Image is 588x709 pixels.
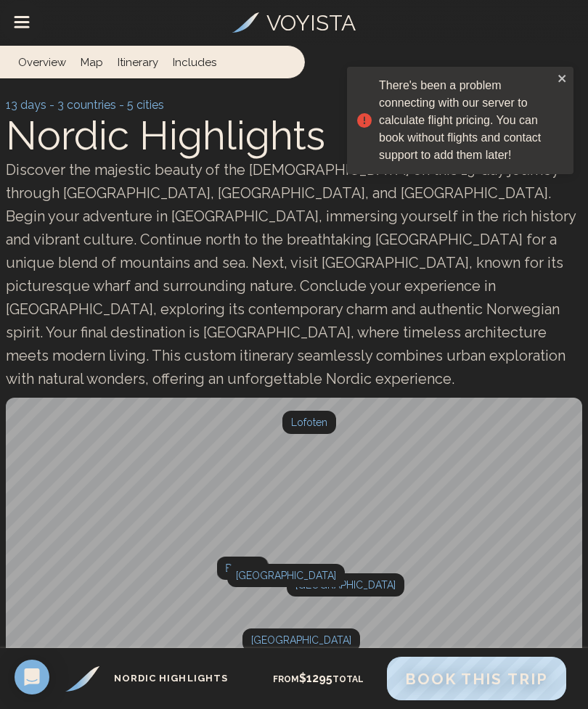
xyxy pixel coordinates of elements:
[6,112,325,159] span: Nordic Highlights
[217,557,269,580] div: Bergen
[282,411,336,434] div: Map marker
[266,7,356,39] h3: VOYISTA
[227,564,345,587] div: Map marker
[232,7,356,39] a: VOYISTA
[379,77,553,164] div: There's been a problem connecting with our server to calculate flight pricing. You can book witho...
[18,46,73,78] a: Overview
[166,46,224,78] a: Includes
[242,628,360,652] div: [GEOGRAPHIC_DATA]
[6,398,582,688] canvas: Map
[6,161,576,388] span: Discover the majestic beauty of the [DEMOGRAPHIC_DATA] on this 13-day journey through [GEOGRAPHIC...
[15,660,49,694] div: Open Intercom Messenger
[232,12,259,33] img: Voyista Logo
[65,666,99,692] img: Nordic Highlights
[242,628,360,652] div: Map marker
[405,670,548,688] span: Book This Trip
[299,671,332,685] span: $ 1295
[73,46,110,78] a: Map
[110,46,166,78] a: Itinerary
[6,97,582,114] p: 13 days - 3 countries - 5 cities
[282,411,336,434] div: Lofoten
[249,663,387,694] div: from total
[287,573,404,597] div: Map marker
[227,564,345,587] div: [GEOGRAPHIC_DATA]
[114,671,228,686] h3: Nordic Highlights
[387,657,566,700] button: Book This Trip
[4,5,40,41] button: Drawer Menu
[558,73,568,84] button: close
[217,557,269,580] div: Map marker
[287,573,404,597] div: [GEOGRAPHIC_DATA]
